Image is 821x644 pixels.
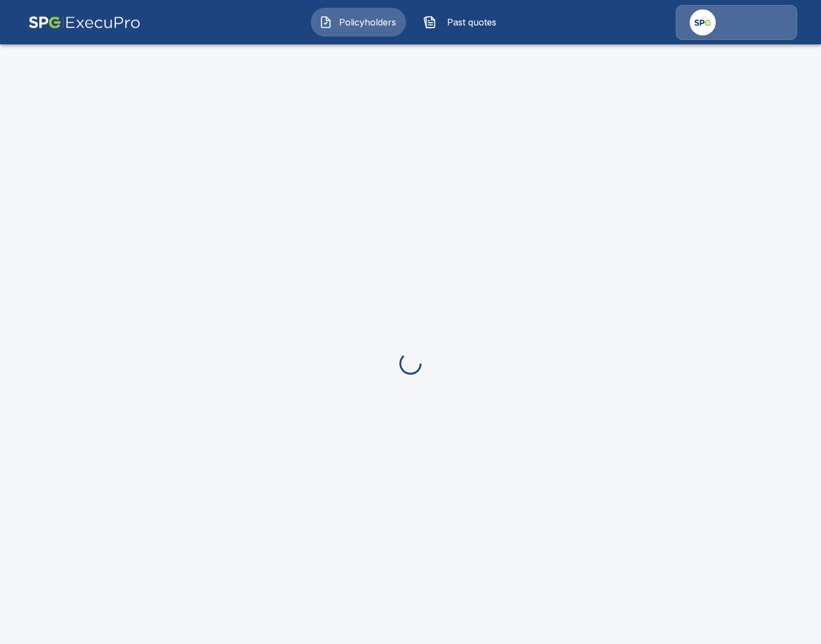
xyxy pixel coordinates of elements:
button: Past quotes IconPast quotes [415,8,510,37]
a: Agency Icon [676,5,797,40]
img: AA Logo [28,5,141,40]
img: Agency Icon [690,9,716,35]
span: Policyholders [337,16,398,29]
span: Past quotes [441,16,502,29]
img: Policyholders Icon [319,16,332,29]
img: Past quotes Icon [423,16,437,29]
button: Policyholders IconPolicyholders [311,8,406,37]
